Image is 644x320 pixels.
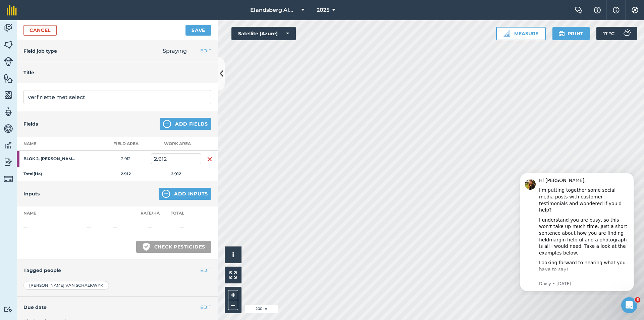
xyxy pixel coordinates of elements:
img: A cog icon [631,7,639,13]
span: 2025 [317,6,329,14]
button: Add Inputs [159,188,211,200]
img: svg+xml;base64,PD94bWwgdmVyc2lvbj0iMS4wIiBlbmNvZGluZz0idXRmLTgiPz4KPCEtLSBHZW5lcmF0b3I6IEFkb2JlIE... [4,174,13,184]
img: svg+xml;base64,PD94bWwgdmVyc2lvbj0iMS4wIiBlbmNvZGluZz0idXRmLTgiPz4KPCEtLSBHZW5lcmF0b3I6IEFkb2JlIE... [4,306,13,313]
span: i [232,250,234,259]
th: Field Area [101,137,151,151]
td: — [17,220,84,234]
img: Four arrows, one pointing top left, one top right, one bottom right and the last bottom left [229,271,237,279]
button: 17 °C [596,27,637,40]
button: Save [185,25,211,36]
img: svg+xml;base64,PD94bWwgdmVyc2lvbj0iMS4wIiBlbmNvZGluZz0idXRmLTgiPz4KPCEtLSBHZW5lcmF0b3I6IEFkb2JlIE... [4,124,13,134]
h4: Inputs [23,190,40,197]
span: Elandsberg Almonds [250,6,299,14]
h4: Fields [23,120,38,128]
button: Add Fields [160,118,211,130]
span: 6 [635,297,640,303]
img: fieldmargin Logo [7,5,17,15]
img: svg+xml;base64,PD94bWwgdmVyc2lvbj0iMS4wIiBlbmNvZGluZz0idXRmLTgiPz4KPCEtLSBHZW5lcmF0b3I6IEFkb2JlIE... [4,157,13,167]
img: svg+xml;base64,PHN2ZyB4bWxucz0iaHR0cDovL3d3dy53My5vcmcvMjAwMC9zdmciIHdpZHRoPSIxNyIgaGVpZ2h0PSIxNy... [613,6,620,14]
img: Ruler icon [503,30,510,37]
th: Name [17,137,101,151]
h4: Field job type [23,47,57,55]
h4: Title [23,69,211,76]
button: EDIT [200,267,211,274]
th: Work area [151,137,201,151]
th: Rate/ Ha [138,207,163,220]
strong: 2.912 [171,171,181,176]
iframe: Intercom live chat [621,297,637,313]
img: svg+xml;base64,PHN2ZyB4bWxucz0iaHR0cDovL3d3dy53My5vcmcvMjAwMC9zdmciIHdpZHRoPSIxNCIgaGVpZ2h0PSIyNC... [163,120,171,128]
img: svg+xml;base64,PD94bWwgdmVyc2lvbj0iMS4wIiBlbmNvZGluZz0idXRmLTgiPz4KPCEtLSBHZW5lcmF0b3I6IEFkb2JlIE... [620,27,633,40]
img: svg+xml;base64,PHN2ZyB4bWxucz0iaHR0cDovL3d3dy53My5vcmcvMjAwMC9zdmciIHdpZHRoPSIxNCIgaGVpZ2h0PSIyNC... [162,190,170,198]
img: svg+xml;base64,PHN2ZyB4bWxucz0iaHR0cDovL3d3dy53My5vcmcvMjAwMC9zdmciIHdpZHRoPSI1NiIgaGVpZ2h0PSI2MC... [4,40,13,50]
td: 2.912 [101,151,151,167]
h4: Due date [23,304,211,311]
img: svg+xml;base64,PD94bWwgdmVyc2lvbj0iMS4wIiBlbmNvZGluZz0idXRmLTgiPz4KPCEtLSBHZW5lcmF0b3I6IEFkb2JlIE... [4,107,13,117]
button: + [228,290,238,300]
th: Total [163,207,201,220]
input: What needs doing? [23,90,211,104]
th: Name [17,207,84,220]
img: svg+xml;base64,PD94bWwgdmVyc2lvbj0iMS4wIiBlbmNvZGluZz0idXRmLTgiPz4KPCEtLSBHZW5lcmF0b3I6IEFkb2JlIE... [4,57,13,66]
td: — [163,220,201,234]
td: — [111,220,138,234]
strong: Total ( Ha ) [23,171,42,176]
td: — [84,220,111,234]
button: EDIT [200,47,211,54]
img: Two speech bubbles overlapping with the left bubble in the forefront [575,7,583,13]
button: i [225,246,241,263]
span: Spraying [163,48,187,54]
button: Check pesticides [136,241,211,253]
img: svg+xml;base64,PD94bWwgdmVyc2lvbj0iMS4wIiBlbmNvZGluZz0idXRmLTgiPz4KPCEtLSBHZW5lcmF0b3I6IEFkb2JlIE... [4,23,13,33]
img: svg+xml;base64,PHN2ZyB4bWxucz0iaHR0cDovL3d3dy53My5vcmcvMjAwMC9zdmciIHdpZHRoPSI1NiIgaGVpZ2h0PSI2MC... [4,90,13,100]
strong: BLOK 2, [PERSON_NAME], 9445 stokkies (2020) [23,156,76,162]
button: Print [552,27,590,40]
img: svg+xml;base64,PHN2ZyB4bWxucz0iaHR0cDovL3d3dy53My5vcmcvMjAwMC9zdmciIHdpZHRoPSI1NiIgaGVpZ2h0PSI2MC... [4,73,13,83]
h4: Tagged people [23,267,211,274]
img: A question mark icon [593,7,601,13]
td: — [138,220,163,234]
button: Satellite (Azure) [231,27,296,40]
strong: 2.912 [121,171,131,176]
img: svg+xml;base64,PD94bWwgdmVyc2lvbj0iMS4wIiBlbmNvZGluZz0idXRmLTgiPz4KPCEtLSBHZW5lcmF0b3I6IEFkb2JlIE... [4,140,13,150]
img: svg+xml;base64,PHN2ZyB4bWxucz0iaHR0cDovL3d3dy53My5vcmcvMjAwMC9zdmciIHdpZHRoPSIxNiIgaGVpZ2h0PSIyNC... [207,155,212,163]
button: Measure [496,27,546,40]
iframe: Intercom notifications message [510,167,644,295]
div: [PERSON_NAME] VAN SCHALKWYK [23,281,109,290]
span: 17 ° C [603,27,614,40]
button: – [228,300,238,310]
button: EDIT [200,304,211,311]
img: svg+xml;base64,PHN2ZyB4bWxucz0iaHR0cDovL3d3dy53My5vcmcvMjAwMC9zdmciIHdpZHRoPSIxOSIgaGVpZ2h0PSIyNC... [558,30,565,38]
a: Cancel [23,25,57,36]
